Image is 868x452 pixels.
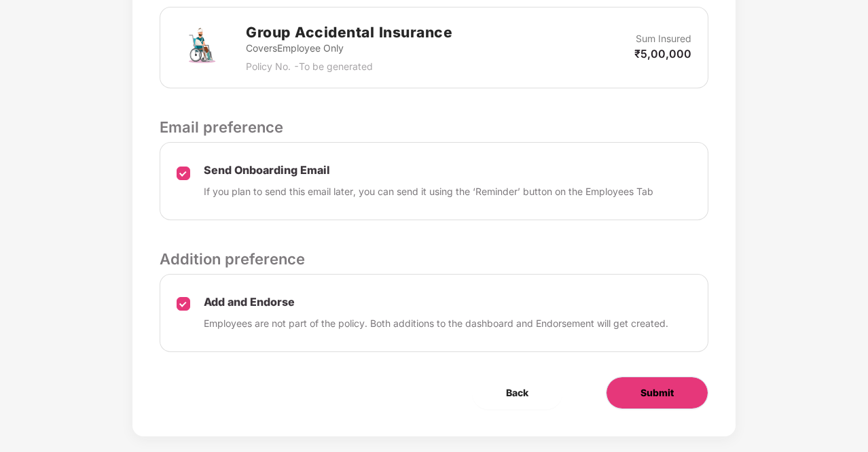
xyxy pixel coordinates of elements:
[634,46,691,61] p: ₹5,00,000
[204,184,653,199] p: If you plan to send this email later, you can send it using the ‘Reminder’ button on the Employee...
[160,116,708,139] p: Email preference
[636,31,691,46] p: Sum Insured
[204,295,668,309] p: Add and Endorse
[204,163,653,177] p: Send Onboarding Email
[160,247,708,271] p: Addition preference
[606,377,708,409] button: Submit
[640,385,674,400] span: Submit
[246,41,452,56] p: Covers Employee Only
[472,377,562,409] button: Back
[177,23,225,72] img: svg+xml;base64,PHN2ZyB4bWxucz0iaHR0cDovL3d3dy53My5vcmcvMjAwMC9zdmciIHdpZHRoPSI3MiIgaGVpZ2h0PSI3Mi...
[204,316,668,331] p: Employees are not part of the policy. Both additions to the dashboard and Endorsement will get cr...
[506,385,528,400] span: Back
[246,59,452,74] p: Policy No. - To be generated
[246,21,452,44] h2: Group Accidental Insurance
